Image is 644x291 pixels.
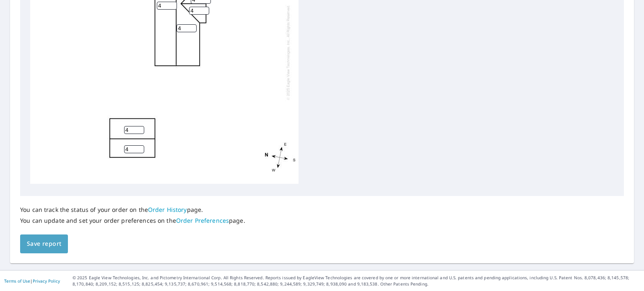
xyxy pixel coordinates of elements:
span: Save report [27,239,61,249]
button: Save report [20,234,68,253]
p: | [4,278,60,283]
a: Order Preferences [176,216,229,224]
p: © 2025 Eagle View Technologies, Inc. and Pictometry International Corp. All Rights Reserved. Repo... [73,275,640,287]
a: Order History [148,206,187,214]
a: Terms of Use [4,278,30,284]
p: You can update and set your order preferences on the page. [20,217,245,224]
a: Privacy Policy [33,278,60,284]
p: You can track the status of your order on the page. [20,206,245,214]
